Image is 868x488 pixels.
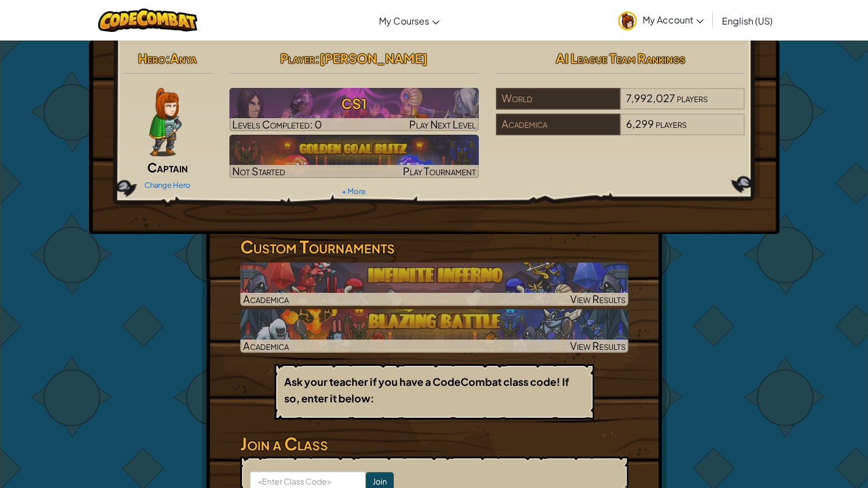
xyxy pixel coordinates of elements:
span: players [656,117,687,130]
h3: CS1 [229,91,479,116]
span: Anya [170,50,197,66]
img: avatar [618,11,637,30]
span: English (US) [722,15,773,27]
a: AcademicaView Results [240,309,628,353]
span: View Results [570,339,625,352]
a: + More [342,187,366,196]
a: AcademicaView Results [240,263,628,306]
a: Academica6,299players [496,124,745,138]
img: CS1 [229,88,479,131]
span: players [677,91,708,104]
div: Academica [496,114,620,135]
span: 6,299 [626,117,654,130]
span: Academica [243,339,289,352]
span: : [165,50,170,66]
span: AI League Team Rankings [556,50,685,66]
span: Player [280,50,315,66]
img: Golden Goal [229,135,479,178]
img: Blazing Battle [240,309,628,353]
span: : [315,50,320,66]
span: [PERSON_NAME] [320,50,427,66]
a: World7,992,027players [496,99,745,112]
span: 7,992,027 [626,91,675,104]
span: Captain [147,159,188,175]
img: captain-pose.png [149,88,181,156]
span: Play Tournament [403,164,476,178]
span: Levels Completed: 0 [232,118,322,131]
span: View Results [570,292,625,305]
span: Play Next Level [409,118,476,131]
img: CodeCombat logo [98,9,198,32]
a: Not StartedPlay Tournament [229,135,479,178]
span: Hero [138,50,165,66]
div: World [496,88,620,110]
span: My Account [643,14,704,26]
span: Not Started [232,164,285,178]
a: Change Hero [144,180,191,189]
a: Play Next Level [229,88,479,131]
a: My Courses [373,5,445,36]
img: Infinite Inferno [240,263,628,306]
a: English (US) [716,5,778,36]
span: My Courses [379,15,429,27]
b: Ask your teacher if you have a CodeCombat class code! If so, enter it below: [284,375,569,405]
h3: Join a Class [240,431,628,457]
a: My Account [612,2,709,38]
h3: Custom Tournaments [240,234,628,260]
span: Academica [243,292,289,305]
